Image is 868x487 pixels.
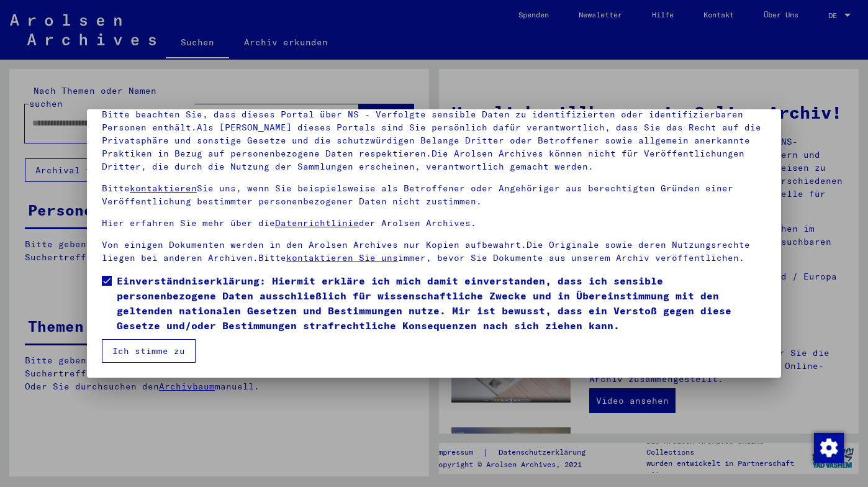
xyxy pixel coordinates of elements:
[102,339,196,363] button: Ich stimme zu
[102,217,766,230] p: Hier erfahren Sie mehr über die der Arolsen Archives.
[813,432,843,462] div: Zustimmung ändern
[814,433,844,463] img: Zustimmung ändern
[102,182,766,208] p: Bitte Sie uns, wenn Sie beispielsweise als Betroffener oder Angehöriger aus berechtigten Gründen ...
[130,183,197,194] a: kontaktieren
[102,108,766,173] p: Bitte beachten Sie, dass dieses Portal über NS - Verfolgte sensible Daten zu identifizierten oder...
[102,239,766,265] p: Von einigen Dokumenten werden in den Arolsen Archives nur Kopien aufbewahrt.Die Originale sowie d...
[286,252,398,263] a: kontaktieren Sie uns
[275,217,359,229] a: Datenrichtlinie
[117,273,766,333] span: Einverständniserklärung: Hiermit erkläre ich mich damit einverstanden, dass ich sensible personen...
